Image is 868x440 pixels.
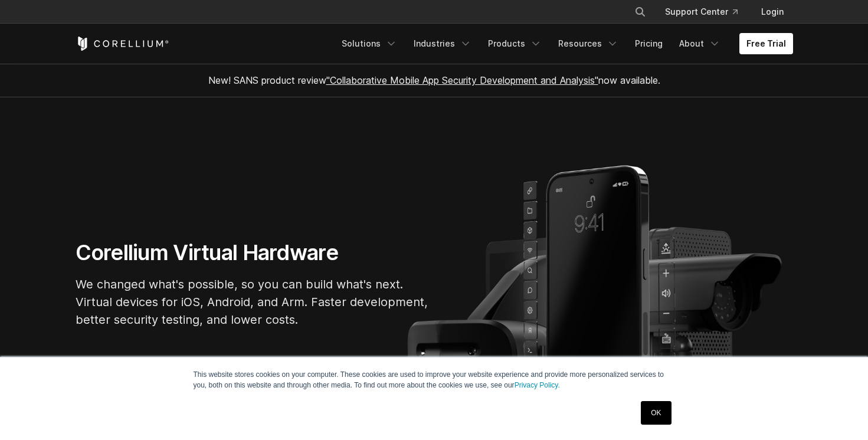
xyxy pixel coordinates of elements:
[620,1,793,22] div: Navigation Menu
[335,33,793,54] div: Navigation Menu
[551,33,625,54] a: Resources
[407,33,479,54] a: Industries
[76,239,430,266] h1: Corellium Virtual Hardware
[515,381,560,389] a: Privacy Policy.
[628,33,670,54] a: Pricing
[481,33,549,54] a: Products
[194,369,675,390] p: This website stores cookies on your computer. These cookies are used to improve your website expe...
[208,74,660,86] span: New! SANS product review now available.
[76,275,430,329] p: We changed what's possible, so you can build what's next. Virtual devices for iOS, Android, and A...
[656,1,747,22] a: Support Center
[630,1,651,22] button: Search
[672,33,728,54] a: About
[326,74,598,86] a: "Collaborative Mobile App Security Development and Analysis"
[641,401,671,425] a: OK
[335,33,404,54] a: Solutions
[76,37,169,51] a: Corellium Home
[752,1,793,22] a: Login
[739,33,793,54] a: Free Trial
